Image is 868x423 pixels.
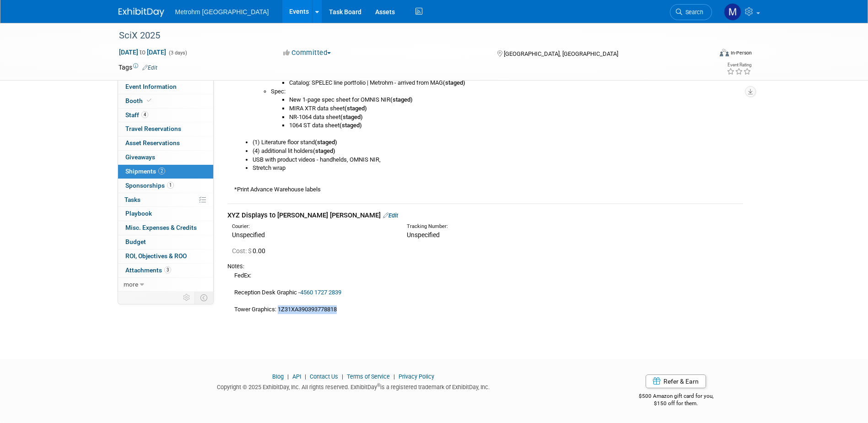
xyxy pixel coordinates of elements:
li: Catalog: SPELEC line portfolio | Metrohm - arrived from MAG [289,79,743,87]
div: In-Person [730,49,752,56]
a: Booth [118,94,213,108]
b: (staged) [313,147,335,154]
div: Notes: [227,262,743,271]
span: to [138,49,147,56]
a: Playbook [118,207,213,221]
li: 1064 ST data sheet [289,121,743,138]
a: Asset Reservations [118,136,213,150]
span: Cost: $ [232,247,253,255]
b: (staged) [390,96,413,103]
span: Budget [125,238,146,245]
a: Blog [272,373,284,380]
span: Travel Reservations [125,125,181,132]
div: $150 off for them. [602,400,750,407]
b: (staged) [340,114,363,120]
a: Attachments3 [118,264,213,277]
sup: ® [377,383,380,388]
span: | [302,373,308,380]
span: (3 days) [168,50,187,56]
span: Playbook [125,210,152,217]
div: $500 Amazon gift card for you, [602,386,750,407]
span: 0.00 [232,247,269,255]
span: 3 [164,266,171,273]
li: Stretch wrap [253,164,743,173]
div: XYZ Displays to [PERSON_NAME] [PERSON_NAME] [227,211,743,220]
span: Search [682,9,703,16]
span: | [340,373,345,380]
span: | [391,373,397,380]
span: Asset Reservations [125,139,180,146]
img: ExhibitDay [119,8,164,17]
div: Tracking Number: [407,223,612,230]
b: (staged) [315,139,337,146]
a: 4560 1727 2839 [300,289,341,296]
span: Staff [125,111,148,119]
li: Spec: [271,87,743,139]
span: 2 [158,168,165,174]
b: (staged) [345,105,367,112]
a: ROI, Objectives & ROO [118,249,213,263]
span: Metrohm [GEOGRAPHIC_DATA] [175,8,269,16]
span: Unspecified [407,231,440,239]
span: | [285,373,291,380]
a: Edit [142,65,157,71]
div: Event Rating [727,63,751,67]
span: Tasks [124,196,140,203]
a: Misc. Expenses & Credits [118,221,213,235]
span: Sponsorships [125,182,174,189]
a: Search [670,4,712,20]
a: Travel Reservations [118,122,213,136]
a: Budget [118,235,213,249]
a: Refer & Earn [646,374,706,388]
span: [DATE] [DATE] [119,48,167,56]
div: SciX 2025 [116,27,698,44]
div: Courier: [232,223,393,230]
a: Giveaways [118,151,213,164]
span: 1 [167,182,174,189]
button: Committed [280,48,334,58]
a: Tasks [118,193,213,207]
a: Sponsorships1 [118,179,213,193]
span: more [124,281,138,288]
a: Edit [383,212,398,219]
a: Event Information [118,80,213,94]
i: Booth reservation complete [147,98,151,103]
li: (4) additional lit holders [253,147,743,156]
a: more [118,278,213,292]
span: Shipments [125,168,165,175]
a: Contact Us [310,373,338,380]
a: Terms of Service [347,373,390,380]
span: Event Information [125,83,177,90]
div: Event Format [658,48,752,61]
div: Copyright © 2025 ExhibitDay, Inc. All rights reserved. ExhibitDay is a registered trademark of Ex... [119,381,589,391]
span: [GEOGRAPHIC_DATA], [GEOGRAPHIC_DATA] [504,50,618,57]
td: Personalize Event Tab Strip [179,292,195,304]
span: Giveaways [125,153,155,161]
img: Format-Inperson.png [720,49,729,56]
td: Toggle Event Tabs [194,292,213,304]
td: Tags [119,63,157,72]
a: API [292,373,301,380]
img: Michelle Simoes [724,3,741,21]
a: Shipments2 [118,165,213,179]
span: Attachments [125,266,171,274]
li: (1) Literature floor stand [253,138,743,147]
li: New 1-page spec sheet for OMNIS NIR [289,96,743,104]
li: Literature [253,28,743,139]
li: USB with product videos - handhelds, OMNIS NIR, [253,156,743,164]
div: Unspecified [232,230,393,239]
span: Misc. Expenses & Credits [125,224,197,231]
span: 4 [141,111,148,118]
li: MIRA XTR data sheet [289,104,743,113]
b: (staged) [340,122,362,129]
div: FedEx: Reception Desk Graphic - Tower Graphics: 1Z31XA390393778818 [227,271,743,314]
a: Staff4 [118,108,213,122]
b: (staged) [443,79,465,86]
li: NR-1064 data sheet [289,113,743,122]
span: Booth [125,97,153,104]
a: Privacy Policy [399,373,434,380]
span: ROI, Objectives & ROO [125,252,187,260]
